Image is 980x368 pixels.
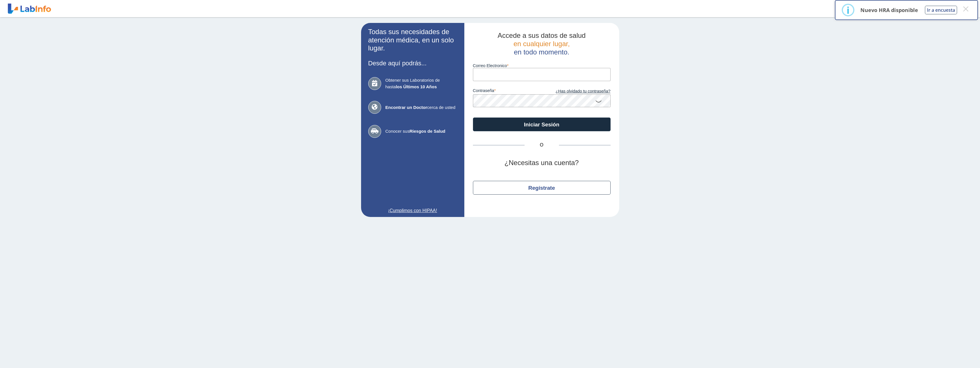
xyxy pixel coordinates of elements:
[385,128,457,135] span: Conocer sus
[368,60,457,67] h3: Desde aquí podrás...
[860,7,918,13] p: Nuevo HRA disponible
[396,84,437,89] b: los Últimos 10 Años
[385,77,457,90] span: Obtener sus Laboratorios de hasta
[514,48,569,56] span: en todo momento.
[410,129,445,134] b: Riesgos de Salud
[498,32,586,39] span: Accede a sus datos de salud
[513,40,570,48] span: en cualquier lugar,
[960,4,971,14] button: Close this dialog
[473,159,611,167] h2: ¿Necesitas una cuenta?
[473,88,542,95] label: contraseña
[473,181,611,195] button: Regístrate
[368,207,457,214] a: ¡Cumplimos con HIPAA!
[385,104,457,111] span: cerca de usted
[925,6,957,14] button: Ir a encuesta
[525,142,559,148] span: O
[385,105,427,110] b: Encontrar un Doctor
[473,118,611,131] button: Iniciar Sesión
[473,63,611,68] label: Correo Electronico
[542,88,611,95] a: ¿Has olvidado tu contraseña?
[368,28,457,52] h2: Todas sus necesidades de atención médica, en un solo lugar.
[847,5,850,15] div: i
